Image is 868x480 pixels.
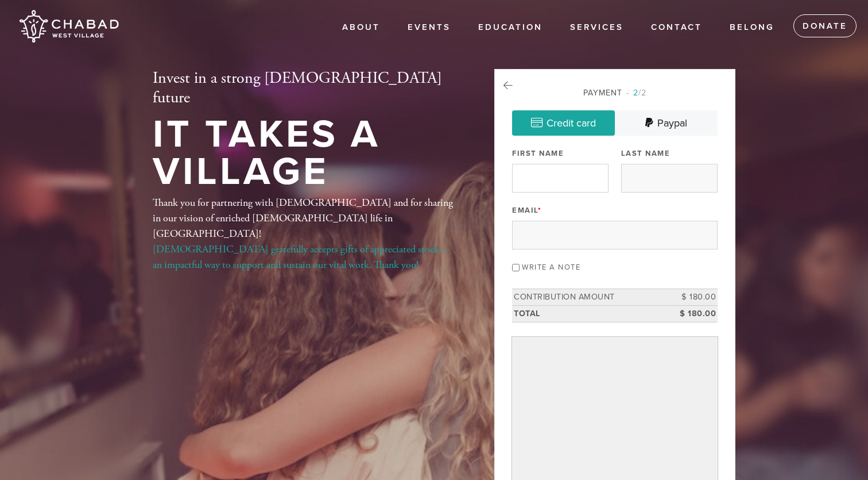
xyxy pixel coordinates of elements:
span: 2 [633,88,638,98]
h1: It Takes a Village [153,116,457,190]
a: Donate [793,14,857,37]
a: About [334,17,389,39]
div: Thank you for partnering with [DEMOGRAPHIC_DATA] and for sharing in our vision of enriched [DEMOG... [153,195,457,272]
td: $ 180.00 [666,305,718,322]
span: /2 [626,88,646,98]
span: This field is required. [538,206,542,215]
a: Paypal [615,110,718,136]
h2: Invest in a strong [DEMOGRAPHIC_DATA] future [153,69,457,107]
td: Total [512,305,666,322]
img: Chabad%20West%20Village.png [17,6,120,47]
a: Credit card [512,110,615,136]
td: $ 180.00 [666,289,718,306]
a: [DEMOGRAPHIC_DATA] gratefully accepts gifts of appreciated stock—an impactful way to support and ... [153,243,449,271]
label: Last Name [621,148,671,159]
a: Contact [642,17,711,39]
td: Contribution Amount [512,289,666,306]
label: Write a note [522,263,580,272]
label: Email [512,205,541,216]
a: EDUCATION [470,17,551,39]
div: Payment [512,87,718,99]
a: Services [561,17,632,39]
label: First Name [512,148,564,159]
a: Belong [721,17,783,39]
a: Events [399,17,459,39]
